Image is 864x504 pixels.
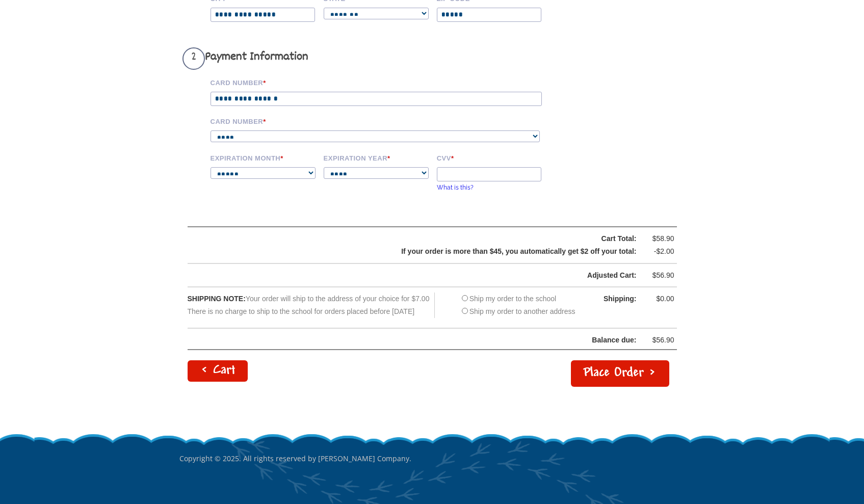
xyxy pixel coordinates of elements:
label: Expiration Year [324,153,430,162]
label: Card Number [211,116,557,125]
div: -$2.00 [644,245,674,258]
div: $56.90 [644,334,674,347]
div: Your order will ship to the address of your choice for $7.00 There is no charge to ship to the sc... [188,293,435,318]
div: $58.90 [644,232,674,245]
h3: Payment Information [182,47,557,70]
div: Cart Total: [214,232,637,245]
span: 2 [182,47,205,70]
div: $0.00 [644,293,674,305]
div: Adjusted Cart: [214,269,637,282]
div: Balance due: [188,334,637,347]
span: SHIPPING NOTE: [188,295,246,303]
div: $56.90 [644,269,674,282]
a: < Cart [188,360,248,382]
label: CVV [437,153,543,162]
div: If your order is more than $45, you automatically get $2 off your total: [214,245,637,258]
div: Shipping: [586,293,637,305]
a: What is this? [437,184,474,191]
label: Expiration Month [211,153,317,162]
label: Card Number [211,77,557,87]
p: Copyright © 2025. All rights reserved by [PERSON_NAME] Company. [179,433,685,485]
div: Ship my order to the school Ship my order to another address [459,293,575,318]
button: Place Order > [571,360,669,387]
